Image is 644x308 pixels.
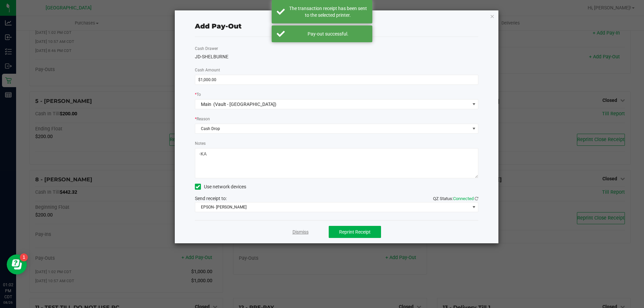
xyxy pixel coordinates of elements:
span: Reprint Receipt [339,229,371,235]
span: Cash Drop [195,124,470,133]
label: To [195,91,201,98]
div: The transaction receipt has been sent to the selected printer. [288,5,367,18]
span: QZ Status: [433,196,478,201]
iframe: Resource center [7,254,27,274]
label: Reason [195,116,210,122]
label: Cash Drawer [195,46,218,52]
span: Connected [453,196,474,201]
button: Reprint Receipt [329,226,381,238]
div: Pay-out successful. [288,30,367,37]
span: (Vault - [GEOGRAPHIC_DATA]) [213,102,276,107]
div: Add Pay-Out [195,21,241,31]
span: Main [201,102,211,107]
div: JD-SHELBURNE [195,53,479,60]
label: Notes [195,140,206,146]
span: EPSON- [PERSON_NAME] [195,202,470,212]
span: Cash Amount [195,68,220,72]
span: Send receipt to: [195,196,227,201]
a: Dismiss [292,229,309,236]
label: Use network devices [195,183,246,190]
iframe: Resource center unread badge [20,253,28,261]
